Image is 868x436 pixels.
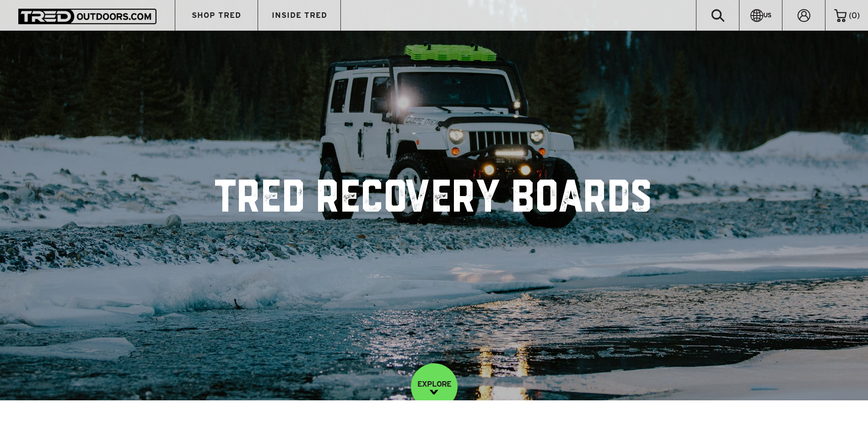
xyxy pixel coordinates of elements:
[852,11,857,20] span: 0
[430,390,438,394] img: down-image
[18,9,156,24] img: TRED Outdoors America
[849,11,860,20] span: ( )
[215,180,653,221] h1: TRED Recovery Boards
[192,11,241,19] span: SHOP TRED
[834,9,846,22] img: cart-icon
[272,11,327,19] span: INSIDE TRED
[411,363,458,410] a: EXPLORE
